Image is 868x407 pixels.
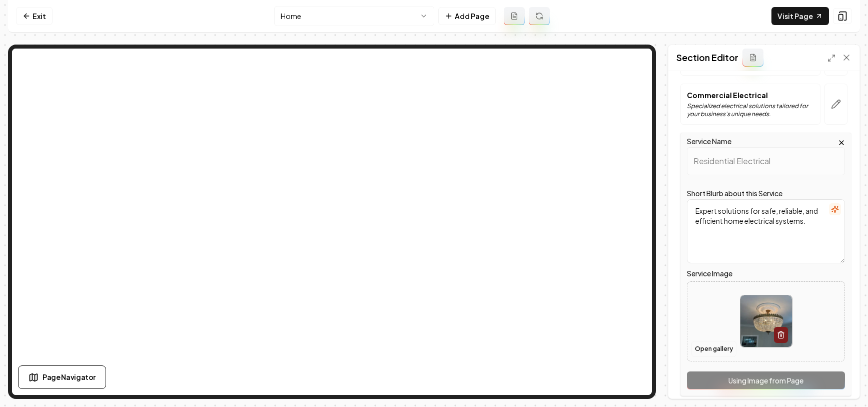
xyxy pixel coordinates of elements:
button: Add Page [438,7,496,25]
label: Service Image [687,267,845,279]
h2: Section Editor [676,51,738,65]
button: Add admin page prompt [504,7,525,25]
label: Service Name [687,137,731,146]
button: Add admin section prompt [742,49,763,67]
span: Page Navigator [43,372,96,382]
a: Exit [16,7,53,25]
button: Open gallery [691,341,736,357]
a: Visit Page [771,7,829,25]
button: Page Navigator [18,365,106,389]
button: Regenerate page [529,7,550,25]
p: Commercial Electrical [687,90,814,100]
input: Service Name [687,147,845,175]
p: Specialized electrical solutions tailored for your business's unique needs. [687,102,814,118]
img: image [740,295,792,347]
label: Short Blurb about this Service [687,189,782,198]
